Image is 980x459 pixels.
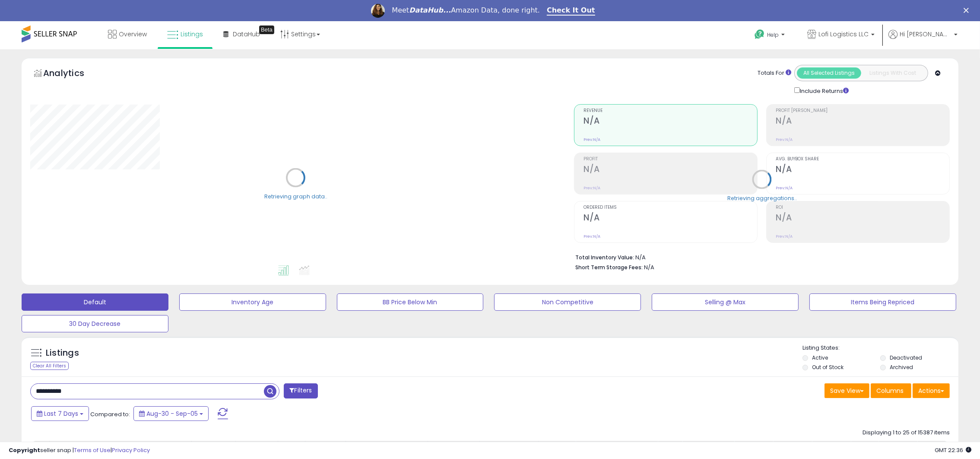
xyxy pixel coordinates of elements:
a: Hi [PERSON_NAME] [888,30,958,49]
label: Archived [890,363,913,371]
button: Inventory Age [179,293,326,311]
div: Totals For [758,69,791,77]
a: Terms of Use [74,446,111,454]
strong: Copyright [9,446,40,454]
button: Selling @ Max [652,293,799,311]
button: Non Competitive [494,293,641,311]
button: 30 Day Decrease [22,315,168,332]
button: Listings With Cost [861,67,925,79]
div: Retrieving graph data.. [264,192,327,200]
button: Actions [913,383,950,398]
span: Compared to: [90,410,130,418]
button: Items Being Repriced [809,293,956,311]
button: Default [22,293,168,311]
div: Meet Amazon Data, done right. [392,6,540,15]
a: Privacy Policy [112,446,150,454]
a: Help [748,22,793,49]
span: Overview [119,30,147,38]
p: Listing States: [802,344,958,352]
span: Last 7 Days [44,409,78,418]
span: Hi [PERSON_NAME] [900,30,951,38]
button: Last 7 Days [31,406,89,421]
div: Close [964,8,972,13]
a: DataHub [217,21,266,47]
div: Clear All Filters [30,362,69,370]
button: BB Price Below Min [337,293,484,311]
h5: Listings [46,347,79,359]
span: DataHub [233,30,260,38]
a: Overview [101,21,153,47]
div: seller snap | | [9,446,150,455]
div: Include Returns [788,86,859,95]
span: Columns [876,386,904,395]
img: Profile image for Georgie [371,4,385,18]
div: Retrieving aggregations.. [727,194,797,202]
label: Out of Stock [812,363,844,371]
button: Save View [825,383,869,398]
label: Deactivated [890,354,922,361]
div: Displaying 1 to 25 of 15387 items [863,429,950,437]
button: All Selected Listings [797,67,861,79]
span: 2025-09-13 22:36 GMT [935,446,971,454]
a: Check It Out [547,6,595,16]
span: Listings [181,30,203,38]
a: Listings [161,21,209,47]
button: Filters [284,383,317,398]
span: Aug-30 - Sep-05 [146,409,198,418]
a: Lofi Logistics LLC [801,21,881,49]
span: Help [767,31,779,38]
h5: Analytics [43,67,101,81]
div: Tooltip anchor [259,25,274,34]
i: Get Help [754,29,765,40]
button: Columns [871,383,911,398]
label: Active [812,354,828,361]
i: DataHub... [409,6,451,14]
button: Aug-30 - Sep-05 [133,406,209,421]
span: Lofi Logistics LLC [818,30,869,38]
a: Settings [274,21,327,47]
